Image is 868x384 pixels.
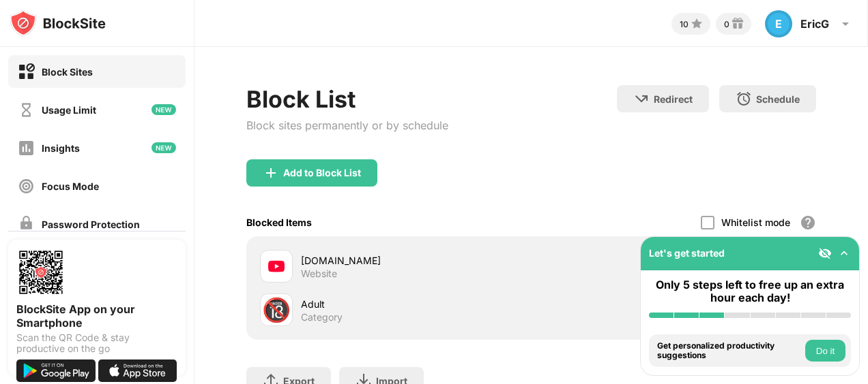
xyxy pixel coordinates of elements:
[301,253,531,268] div: [DOMAIN_NAME]
[818,246,832,260] img: eye-not-visible.svg
[16,248,66,297] img: options-page-qr-code.png
[151,104,176,115] img: new-icon.svg
[654,93,693,105] div: Redirect
[301,311,343,323] div: Category
[649,247,725,259] div: Let's get started
[42,104,96,116] div: Usage Limit
[800,17,829,31] div: EricG
[18,101,35,118] img: time-usage-off.svg
[301,268,337,280] div: Website
[16,302,177,330] div: BlockSite App on your Smartphone
[16,332,177,354] div: Scan the QR Code & stay productive on the go
[689,16,705,32] img: points-small.svg
[42,180,99,192] div: Focus Mode
[246,217,312,228] div: Blocked Items
[301,297,531,311] div: Adult
[42,142,80,154] div: Insights
[18,140,35,157] img: insights-off.svg
[262,296,291,324] div: 🔞
[10,10,106,37] img: logo-blocksite.svg
[18,63,35,80] img: block-on.svg
[246,85,448,113] div: Block List
[42,66,93,78] div: Block Sites
[805,340,845,362] button: Do it
[42,219,140,230] div: Password Protection
[680,19,689,29] div: 10
[18,178,35,195] img: focus-off.svg
[649,278,851,304] div: Only 5 steps left to free up an extra hour each day!
[151,142,176,153] img: new-icon.svg
[657,341,802,361] div: Get personalized productivity suggestions
[283,167,361,178] div: Add to Block List
[16,359,96,382] img: get-it-on-google-play.svg
[729,16,746,32] img: reward-small.svg
[756,93,800,105] div: Schedule
[724,19,729,29] div: 0
[246,118,448,132] div: Block sites permanently or by schedule
[18,216,35,233] img: password-protection-off.svg
[268,258,285,274] img: favicons
[837,246,851,260] img: omni-setup-toggle.svg
[721,217,790,228] div: Whitelist mode
[765,10,792,37] div: E
[98,359,177,382] img: download-on-the-app-store.svg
